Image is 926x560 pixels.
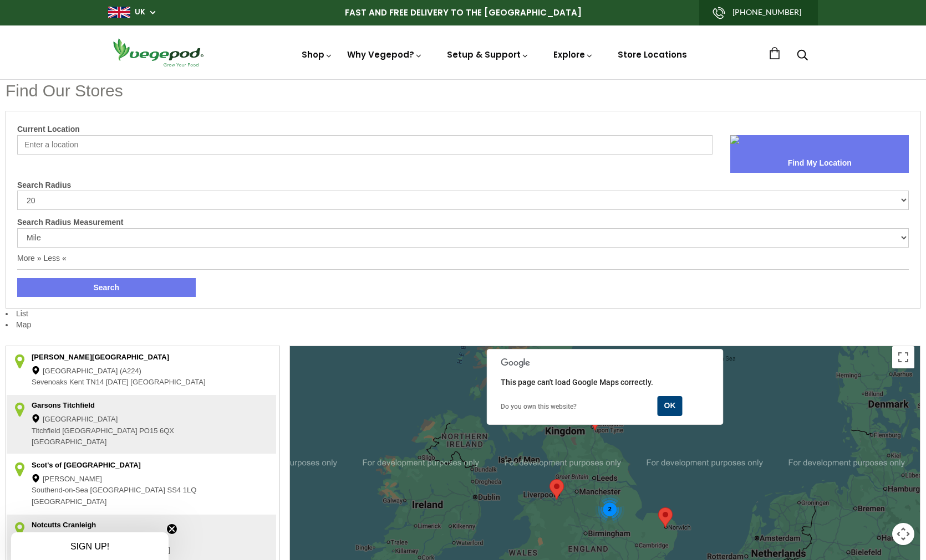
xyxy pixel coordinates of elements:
[32,414,225,425] div: [GEOGRAPHIC_DATA]
[730,154,909,173] button: Find My Location
[6,320,920,331] li: Map
[892,346,914,368] button: Toggle fullscreen view
[6,79,920,102] h1: Find Our Stores
[553,49,593,60] a: Explore
[658,396,683,416] button: OK
[62,426,137,437] span: [GEOGRAPHIC_DATA]
[17,217,909,228] label: Search Radius Measurement
[17,278,196,297] button: Search
[347,49,423,60] a: Why Vegepod?
[447,49,529,60] a: Setup & Support
[108,37,208,68] img: Vegepod
[11,532,169,560] div: SIGN UP!Close teaser
[32,485,88,496] span: Southend-on-Sea
[108,7,130,18] img: gb_large.png
[32,377,67,388] span: Sevenoaks
[32,366,225,377] div: [GEOGRAPHIC_DATA] (A224)
[70,542,109,551] span: SIGN UP!
[501,378,653,387] span: This page can't load Google Maps correctly.
[167,485,197,496] span: SS4 1LQ
[595,494,624,523] div: 2
[32,520,225,531] div: Notcutts Cranleigh
[730,135,739,144] img: sca.location-find-location.png
[501,403,577,410] a: Do you own this website?
[17,180,909,191] label: Search Radius
[32,474,225,485] div: [PERSON_NAME]
[618,49,687,60] a: Store Locations
[43,254,66,263] a: Less «
[32,460,225,471] div: Scot's of [GEOGRAPHIC_DATA]
[166,523,177,535] button: Close teaser
[6,102,920,320] li: List
[32,352,225,363] div: [PERSON_NAME][GEOGRAPHIC_DATA]
[32,437,106,448] span: [GEOGRAPHIC_DATA]
[139,426,174,437] span: PO15 6QX
[32,400,225,412] div: Garsons Titchfield
[892,523,914,545] button: Map camera controls
[32,497,106,508] span: [GEOGRAPHIC_DATA]
[86,377,128,388] span: TN14 [DATE]
[797,50,808,62] a: Search
[69,377,84,388] span: Kent
[17,124,909,135] label: Current Location
[302,49,333,60] a: Shop
[90,485,165,496] span: [GEOGRAPHIC_DATA]
[32,426,60,437] span: Titchfield
[17,135,713,155] input: Enter a location
[135,7,145,18] a: UK
[17,254,42,263] a: More »
[130,377,205,388] span: [GEOGRAPHIC_DATA]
